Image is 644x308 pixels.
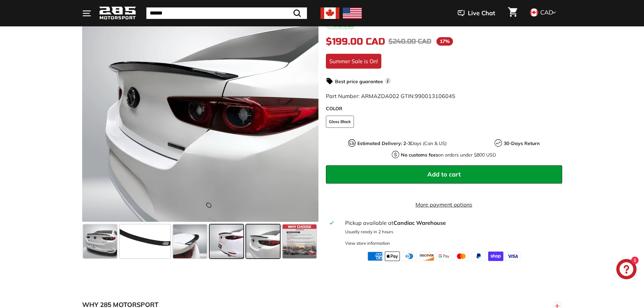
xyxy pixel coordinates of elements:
div: Pickup available at [345,219,558,227]
img: shopify_pay [488,252,503,261]
span: Live Chat [468,9,495,18]
button: Live Chat [449,5,504,22]
img: visa [505,252,521,261]
strong: Candiac Warehouse [393,219,446,226]
span: Part Number: ARMAZDA002 GTIN: [326,93,455,99]
input: Search [146,7,307,19]
div: View store information [345,240,390,246]
span: $199.00 CAD [326,36,385,47]
img: master [454,252,469,261]
label: COLOR [326,105,562,112]
a: More payment options [326,200,562,209]
span: 990013106045 [415,93,455,99]
span: 17% [436,37,453,46]
div: Summer Sale is On! [326,54,381,69]
strong: No customs fees [401,152,438,158]
strong: 30-Days Return [504,140,540,146]
strong: Best price guarantee [335,78,383,85]
p: on orders under $800 USD [401,151,496,159]
img: Logo_285_Motorsport_areodynamics_components [99,5,136,21]
span: i [385,78,391,84]
img: american_express [367,252,383,261]
b: In stock [333,23,353,27]
a: Cart [504,2,521,25]
img: diners_club [402,252,417,261]
img: paypal [471,252,486,261]
span: Add to cart [427,170,461,178]
span: $240.00 CAD [388,37,431,46]
span: CAD [540,8,553,16]
p: Usually ready in 2 hours [345,229,558,235]
img: apple_pay [385,252,400,261]
img: google_pay [436,252,452,261]
button: Add to cart [326,165,562,184]
img: discover [419,252,434,261]
inbox-online-store-chat: Shopify online store chat [614,259,639,281]
p: Days (Can & US) [357,140,447,147]
strong: Estimated Delivery: 2-3 [357,140,411,146]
